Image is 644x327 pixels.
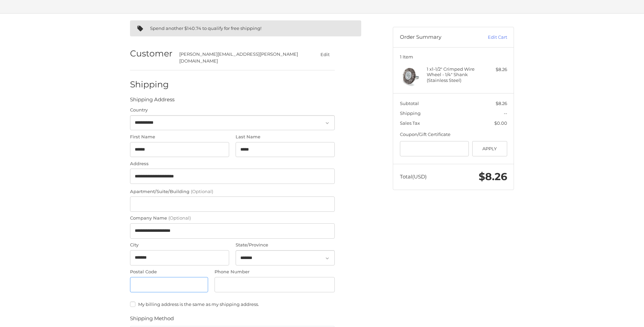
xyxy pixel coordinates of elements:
[130,302,335,307] label: My billing address is the same as my shipping address.
[494,120,507,126] span: $0.00
[473,34,507,41] a: Edit Cart
[130,242,229,248] label: City
[236,242,335,248] label: State/Province
[130,96,174,107] legend: Shipping Address
[315,49,335,59] button: Edit
[179,51,302,64] div: [PERSON_NAME][EMAIL_ADDRESS][PERSON_NAME][DOMAIN_NAME]
[400,131,507,138] div: Coupon/Gift Certificate
[479,170,507,183] span: $8.26
[427,66,479,83] h4: 1 x 1-1/2" Crimped Wire Wheel - 1/4" Shank (Stainless Steel)
[168,215,191,221] small: (Optional)
[130,215,335,222] label: Company Name
[150,25,261,31] span: Spend another $140.74 to qualify for free shipping!
[504,110,507,116] span: --
[400,120,420,126] span: Sales Tax
[130,107,335,114] label: Country
[400,141,469,156] input: Gift Certificate or Coupon Code
[400,173,427,180] span: Total (USD)
[130,134,229,140] label: First Name
[130,160,335,167] label: Address
[130,188,335,195] label: Apartment/Suite/Building
[130,315,174,326] legend: Shipping Method
[472,141,507,156] button: Apply
[130,48,172,59] h2: Customer
[400,54,507,59] h3: 1 Item
[191,189,213,194] small: (Optional)
[400,101,419,106] span: Subtotal
[496,101,507,106] span: $8.26
[130,269,208,275] label: Postal Code
[236,134,335,140] label: Last Name
[130,79,170,90] h2: Shipping
[215,269,335,275] label: Phone Number
[480,66,507,73] div: $8.26
[400,34,473,41] h3: Order Summary
[400,110,421,116] span: Shipping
